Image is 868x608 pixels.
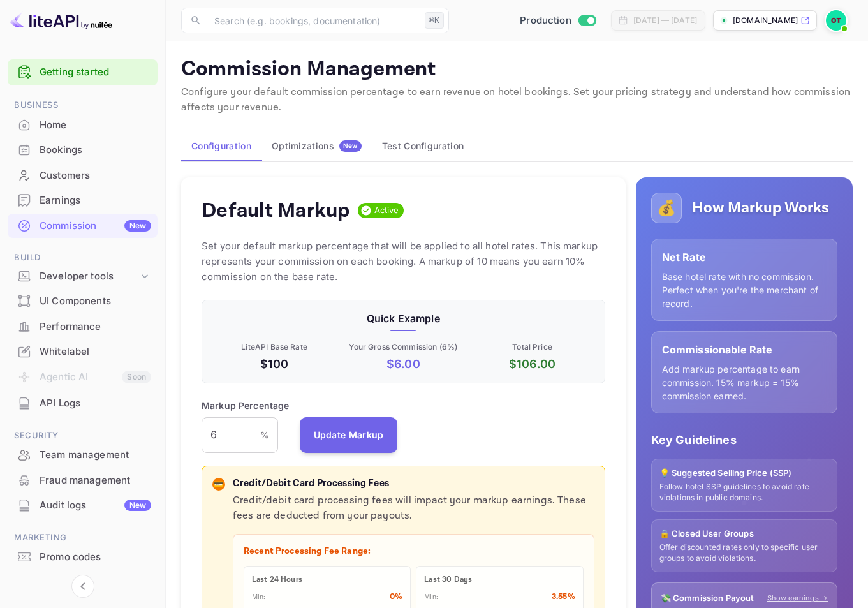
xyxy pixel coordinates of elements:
span: Business [8,98,158,112]
h5: How Markup Works [692,198,829,218]
a: Team management [8,443,158,466]
div: Whitelabel [40,345,151,359]
div: Developer tools [40,269,138,284]
p: Markup Percentage [202,399,290,412]
a: CommissionNew [8,214,158,237]
p: Add markup percentage to earn commission. 15% markup = 15% commission earned. [662,362,827,403]
div: Customers [40,168,151,183]
p: 🔒 Closed User Groups [659,528,829,540]
p: 0 % [390,591,402,604]
a: UI Components [8,289,158,313]
div: Home [40,118,151,133]
p: Last 30 Days [424,574,575,586]
p: Commissionable Rate [662,342,827,357]
div: Audit logsNew [8,493,158,518]
div: Developer tools [8,265,158,288]
div: Customers [8,163,158,188]
p: Net Rate [662,249,827,265]
button: Configuration [181,131,261,161]
a: Audit logsNew [8,493,158,517]
p: Min: [252,592,266,603]
p: Base hotel rate with no commission. Perfect when you're the merchant of record. [662,270,827,310]
div: ⌘K [425,12,444,29]
p: 💸 Commission Payout [661,592,754,605]
p: Offer discounted rates only to specific user groups to avoid violations. [659,542,829,564]
button: Collapse navigation [71,575,94,598]
a: API Logs [8,391,158,415]
div: Performance [8,315,158,339]
a: Home [8,113,158,137]
div: Team management [8,443,158,468]
p: % [260,428,269,441]
a: Performance [8,315,158,338]
span: Marketing [8,531,158,545]
a: Bookings [8,138,158,161]
div: Team management [40,448,151,463]
p: 💡 Suggested Selling Price (SSP) [659,467,829,480]
a: Customers [8,163,158,187]
p: Min: [424,592,438,603]
div: Commission [40,219,151,234]
div: UI Components [8,289,158,314]
p: Key Guidelines [651,431,837,449]
div: Switch to Sandbox mode [515,13,601,28]
p: Credit/debit card processing fees will impact your markup earnings. These fees are deducted from ... [233,493,594,524]
p: Set your default markup percentage that will be applied to all hotel rates. This markup represent... [202,239,605,285]
div: Earnings [40,193,151,208]
div: Bookings [40,143,151,158]
div: Whitelabel [8,339,158,364]
div: Fraud management [8,468,158,493]
div: API Logs [8,391,158,416]
a: Show earnings → [767,593,828,604]
span: Active [369,204,404,217]
p: Total Price [470,341,594,353]
a: Getting started [40,65,151,80]
p: Recent Processing Fee Range: [244,545,584,558]
p: Last 24 Hours [252,574,402,586]
span: New [339,142,362,150]
div: Audit logs [40,498,151,513]
p: [DOMAIN_NAME] [733,15,798,26]
button: Update Markup [300,417,398,453]
div: Optimizations [272,140,362,152]
p: LiteAPI Base Rate [212,341,336,353]
a: Earnings [8,188,158,212]
a: Fraud management [8,468,158,492]
div: Promo codes [40,550,151,565]
input: 0 [202,417,260,453]
p: 💰 [657,196,676,219]
p: $ 6.00 [341,355,465,373]
div: UI Components [40,294,151,309]
button: Test Configuration [372,131,474,161]
p: Commission Management [181,57,853,82]
p: 3.55 % [552,591,575,604]
div: Earnings [8,188,158,213]
p: $ 106.00 [470,355,594,373]
span: Production [520,13,571,28]
div: Bookings [8,138,158,163]
p: 💳 [214,478,223,490]
p: $100 [212,355,336,373]
div: New [124,220,151,232]
div: Getting started [8,59,158,85]
p: Credit/Debit Card Processing Fees [233,477,594,491]
div: API Logs [40,396,151,411]
p: Follow hotel SSP guidelines to avoid rate violations in public domains. [659,482,829,503]
div: Performance [40,320,151,334]
img: Oussama Tali [826,10,846,31]
div: Fraud management [40,473,151,488]
p: Your Gross Commission ( 6 %) [341,341,465,353]
a: Promo codes [8,545,158,568]
div: CommissionNew [8,214,158,239]
span: Security [8,429,158,443]
input: Search (e.g. bookings, documentation) [207,8,420,33]
div: New [124,500,151,511]
div: Promo codes [8,545,158,570]
h4: Default Markup [202,198,350,223]
span: Build [8,251,158,265]
img: LiteAPI logo [10,10,112,31]
p: Quick Example [212,311,594,326]
a: Whitelabel [8,339,158,363]
div: [DATE] — [DATE] [633,15,697,26]
p: Configure your default commission percentage to earn revenue on hotel bookings. Set your pricing ... [181,85,853,115]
